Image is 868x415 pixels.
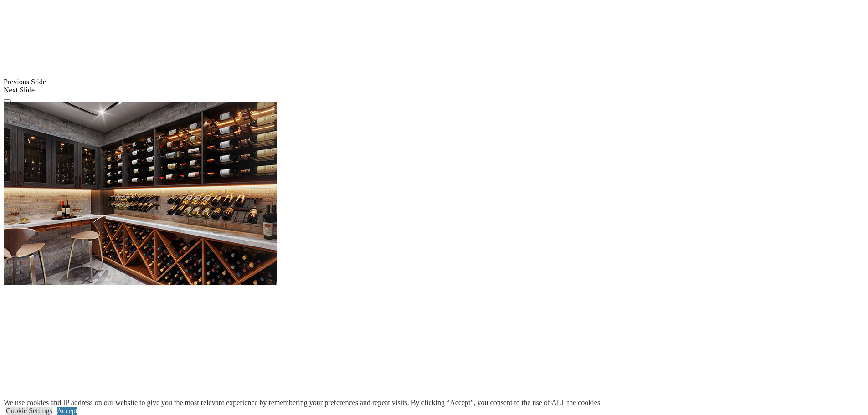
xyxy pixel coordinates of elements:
[57,407,77,415] a: Accept
[4,99,11,102] button: Click here to pause slide show
[4,102,277,285] img: Banner for mobile view
[4,399,602,407] div: We use cookies and IP address on our website to give you the most relevant experience by remember...
[4,86,864,94] div: Next Slide
[6,407,52,415] a: Cookie Settings
[4,78,864,86] div: Previous Slide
